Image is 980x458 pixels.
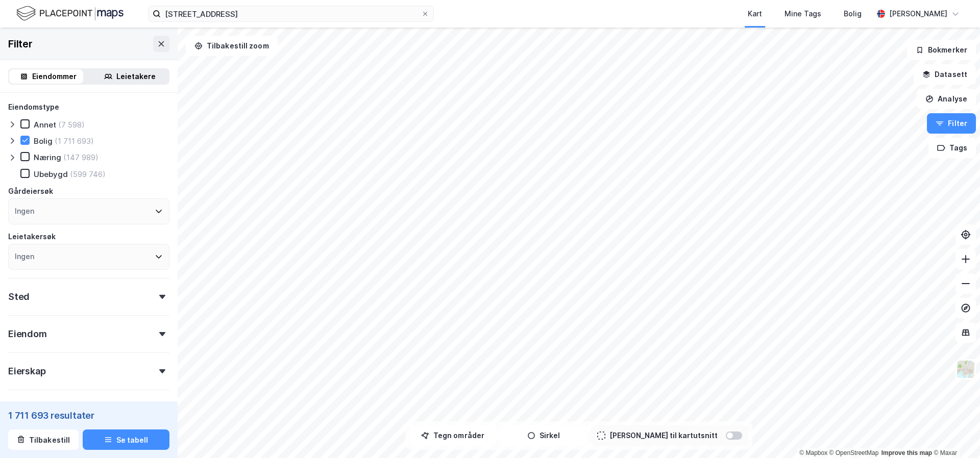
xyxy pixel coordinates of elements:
[8,429,79,450] button: Tilbakestill
[409,425,496,446] button: Tegn områder
[161,6,421,21] input: Søk på adresse, matrikkel, gårdeiere, leietakere eller personer
[914,64,976,85] button: Datasett
[785,8,821,20] div: Mine Tags
[15,205,34,217] div: Ingen
[929,409,980,458] div: Kontrollprogram for chat
[929,409,980,458] iframe: Chat Widget
[8,365,45,377] div: Eierskap
[34,169,68,179] div: Ubebygd
[8,36,33,52] div: Filter
[8,328,47,340] div: Eiendom
[8,291,30,303] div: Sted
[16,5,124,22] img: logo.f888ab2527a4732fd821a326f86c7f29.svg
[8,185,53,197] div: Gårdeiersøk
[927,113,976,134] button: Filter
[889,8,947,20] div: [PERSON_NAME]
[917,89,976,109] button: Analyse
[907,40,976,60] button: Bokmerker
[956,360,975,379] img: Z
[928,138,976,158] button: Tags
[8,231,56,243] div: Leietakersøk
[881,449,932,456] a: Improve this map
[829,449,879,456] a: OpenStreetMap
[748,8,762,20] div: Kart
[116,70,156,83] div: Leietakere
[34,120,56,130] div: Annet
[8,101,59,113] div: Eiendomstype
[55,136,94,146] div: (1 711 693)
[799,449,827,456] a: Mapbox
[34,152,61,162] div: Næring
[186,36,278,56] button: Tilbakestill zoom
[32,70,77,83] div: Eiendommer
[70,169,106,179] div: (599 746)
[58,120,85,130] div: (7 598)
[63,152,99,162] div: (147 989)
[34,136,53,146] div: Bolig
[844,8,862,20] div: Bolig
[8,409,169,421] div: 1 711 693 resultater
[15,250,34,263] div: Ingen
[83,429,169,450] button: Se tabell
[609,429,718,442] div: [PERSON_NAME] til kartutsnitt
[500,425,587,446] button: Sirkel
